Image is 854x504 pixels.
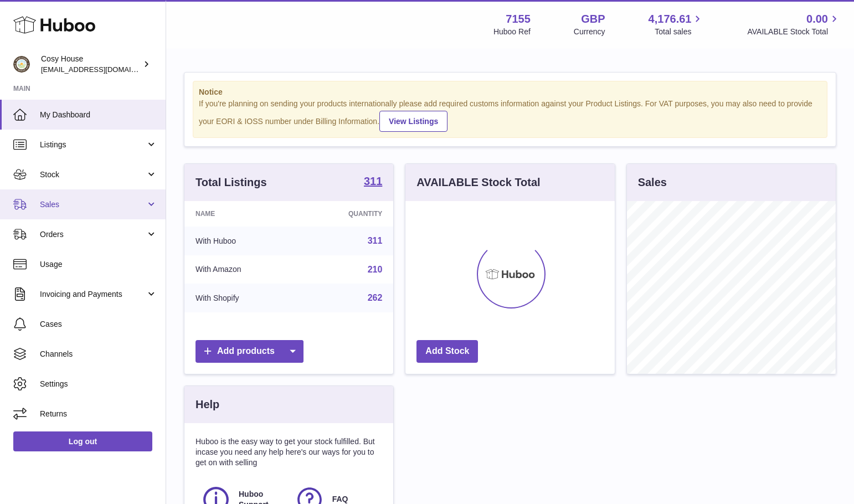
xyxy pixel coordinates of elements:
a: Log out [13,431,152,451]
span: Sales [40,199,146,210]
h3: AVAILABLE Stock Total [416,175,540,190]
span: Cases [40,319,157,330]
h3: Help [196,397,219,412]
h3: Total Listings [196,175,267,190]
div: Huboo Ref [493,27,531,37]
span: Total sales [655,27,704,37]
strong: GBP [581,12,605,27]
strong: 311 [364,176,382,187]
h3: Sales [638,175,667,190]
span: [EMAIL_ADDRESS][DOMAIN_NAME] [41,65,163,74]
a: View Listings [379,111,447,132]
a: Add products [196,340,303,363]
span: Settings [40,379,157,389]
span: 0.00 [806,12,828,27]
span: Orders [40,229,146,240]
span: 4,176.61 [649,12,692,27]
a: 262 [368,293,383,302]
strong: 7155 [506,12,531,27]
div: If you're planning on sending your products internationally please add required customs informati... [199,99,821,132]
a: Add Stock [416,340,478,363]
a: 311 [368,236,383,245]
span: Usage [40,259,157,270]
span: AVAILABLE Stock Total [747,27,841,37]
th: Quantity [299,201,393,227]
a: 4,176.61 Total sales [649,12,704,37]
td: With Amazon [184,255,299,284]
strong: Notice [199,87,821,97]
span: Stock [40,169,146,180]
td: With Huboo [184,227,299,255]
a: 210 [368,265,383,274]
span: Channels [40,349,157,359]
a: 0.00 AVAILABLE Stock Total [747,12,841,37]
span: My Dashboard [40,110,157,120]
td: With Shopify [184,284,299,312]
span: Returns [40,409,157,419]
p: Huboo is the easy way to get your stock fulfilled. But incase you need any help here's our ways f... [196,436,382,468]
span: Listings [40,140,146,150]
th: Name [184,201,299,227]
div: Currency [574,27,605,37]
img: info@wholesomegoods.com [13,56,30,73]
span: Invoicing and Payments [40,289,146,300]
a: 311 [364,176,382,189]
div: Cosy House [41,54,141,75]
